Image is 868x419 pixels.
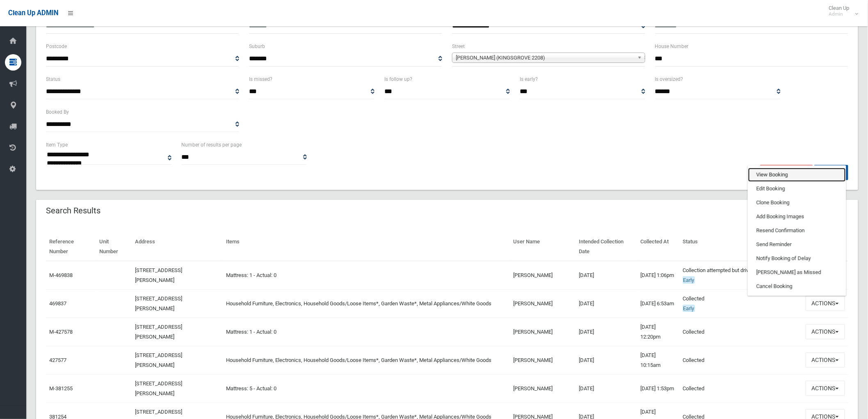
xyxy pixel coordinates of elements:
[49,329,73,335] a: M-427578
[49,272,73,278] a: M-469838
[814,165,848,180] button: Search
[576,318,637,346] td: [DATE]
[49,300,66,307] a: 469837
[748,182,846,196] a: Edit Booking
[637,346,679,374] td: [DATE] 10:15am
[760,165,813,180] a: Clear Search
[510,289,576,318] td: [PERSON_NAME]
[748,266,846,279] a: [PERSON_NAME] as Missed
[748,238,846,252] a: Send Reminder
[680,289,802,318] td: Collected
[249,75,272,84] label: Is missed?
[829,11,850,17] small: Admin
[223,318,510,346] td: Mattress: 1 - Actual: 0
[36,203,110,219] header: Search Results
[135,380,182,396] a: [STREET_ADDRESS][PERSON_NAME]
[223,233,510,261] th: Items
[456,53,634,63] span: [PERSON_NAME] (KINGSGROVE 2208)
[384,75,412,84] label: Is follow up?
[825,5,858,17] span: Clean Up
[637,318,679,346] td: [DATE] 12:20pm
[510,318,576,346] td: [PERSON_NAME]
[683,305,695,312] span: Early
[680,374,802,403] td: Collected
[132,233,223,261] th: Address
[655,42,689,51] label: House Number
[510,233,576,261] th: User Name
[223,289,510,318] td: Household Furniture, Electronics, Household Goods/Loose Items*, Garden Waste*, Metal Appliances/W...
[683,277,695,284] span: Early
[680,261,802,290] td: Collection attempted but driver reported issues
[748,224,846,238] a: Resend Confirmation
[806,353,845,368] button: Actions
[680,233,802,261] th: Status
[806,381,845,396] button: Actions
[655,75,683,84] label: Is oversized?
[748,168,846,182] a: View Booking
[223,346,510,374] td: Household Furniture, Electronics, Household Goods/Loose Items*, Garden Waste*, Metal Appliances/W...
[96,233,132,261] th: Unit Number
[49,357,66,363] a: 427577
[637,289,679,318] td: [DATE] 6:53am
[46,75,60,84] label: Status
[637,261,679,290] td: [DATE] 1:06pm
[576,346,637,374] td: [DATE]
[135,267,182,283] a: [STREET_ADDRESS][PERSON_NAME]
[576,233,637,261] th: Intended Collection Date
[748,210,846,224] a: Add Booking Images
[748,252,846,266] a: Notify Booking of Delay
[510,346,576,374] td: [PERSON_NAME]
[49,385,73,392] a: M-381255
[576,374,637,403] td: [DATE]
[452,42,465,51] label: Street
[223,261,510,290] td: Mattress: 1 - Actual: 0
[181,140,242,149] label: Number of results per page
[46,42,67,51] label: Postcode
[135,295,182,311] a: [STREET_ADDRESS][PERSON_NAME]
[576,289,637,318] td: [DATE]
[680,318,802,346] td: Collected
[8,9,58,17] span: Clean Up ADMIN
[520,75,538,84] label: Is early?
[249,42,265,51] label: Suburb
[637,233,679,261] th: Collected At
[46,140,68,149] label: Item Type
[135,324,182,340] a: [STREET_ADDRESS][PERSON_NAME]
[806,324,845,339] button: Actions
[135,352,182,368] a: [STREET_ADDRESS][PERSON_NAME]
[576,261,637,290] td: [DATE]
[806,296,845,311] button: Actions
[46,108,69,117] label: Booked By
[680,346,802,374] td: Collected
[223,374,510,403] td: Mattress: 5 - Actual: 0
[46,233,96,261] th: Reference Number
[748,279,846,293] a: Cancel Booking
[637,374,679,403] td: [DATE] 1:53pm
[748,196,846,210] a: Clone Booking
[510,374,576,403] td: [PERSON_NAME]
[510,261,576,290] td: [PERSON_NAME]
